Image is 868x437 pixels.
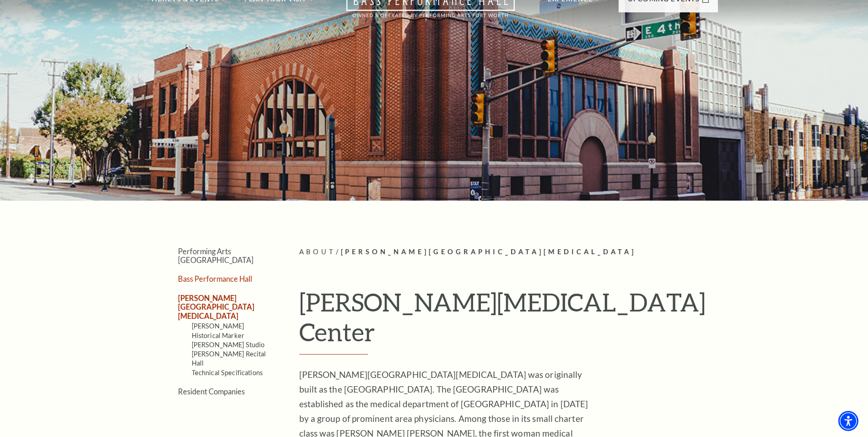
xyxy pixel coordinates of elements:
a: Technical Specifications [192,369,263,377]
div: Accessibility Menu [838,411,858,431]
a: [PERSON_NAME] Historical Marker [192,322,244,339]
span: [PERSON_NAME][GEOGRAPHIC_DATA][MEDICAL_DATA] [341,248,636,256]
h1: [PERSON_NAME][MEDICAL_DATA] Center [299,287,718,355]
a: Performing Arts [GEOGRAPHIC_DATA] [178,247,253,264]
span: About [299,248,336,256]
a: [PERSON_NAME][GEOGRAPHIC_DATA][MEDICAL_DATA] [178,294,254,320]
a: [PERSON_NAME] Studio [192,341,265,349]
a: [PERSON_NAME] Recital Hall [192,350,266,367]
a: Bass Performance Hall [178,274,252,283]
a: Resident Companies [178,387,245,396]
p: / [299,246,718,258]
